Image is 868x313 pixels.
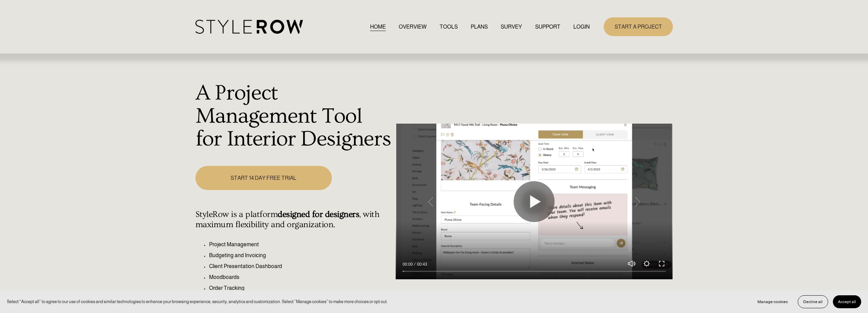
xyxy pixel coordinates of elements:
p: Order Tracking [209,284,392,292]
button: Decline all [798,295,828,308]
p: Project Management [209,240,392,249]
span: Manage cookies [757,299,788,304]
a: PLANS [471,22,488,31]
span: SUPPORT [535,23,560,31]
a: TOOLS [440,22,458,31]
button: Manage cookies [752,295,793,308]
img: StyleRow [195,20,303,34]
h4: StyleRow is a platform , with maximum flexibility and organization. [195,209,392,230]
span: Accept all [838,299,856,304]
a: LOGIN [573,22,590,31]
h1: A Project Management Tool for Interior Designers [195,82,392,151]
p: Moodboards [209,273,392,281]
a: OVERVIEW [399,22,427,31]
div: Current time [402,261,414,268]
span: Decline all [803,299,823,304]
input: Seek [402,269,666,273]
strong: designed for designers [278,209,359,219]
a: folder dropdown [535,22,560,31]
p: Client Presentation Dashboard [209,262,392,270]
button: Accept all [833,295,861,308]
a: START A PROJECT [604,17,673,36]
button: Play [514,181,555,222]
div: Duration [414,261,429,268]
a: SURVEY [501,22,522,31]
p: Budgeting and Invoicing [209,251,392,260]
a: START 14 DAY FREE TRIAL [195,166,332,190]
p: Select “Accept all” to agree to our use of cookies and similar technologies to enhance your brows... [7,298,388,305]
a: HOME [370,22,386,31]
